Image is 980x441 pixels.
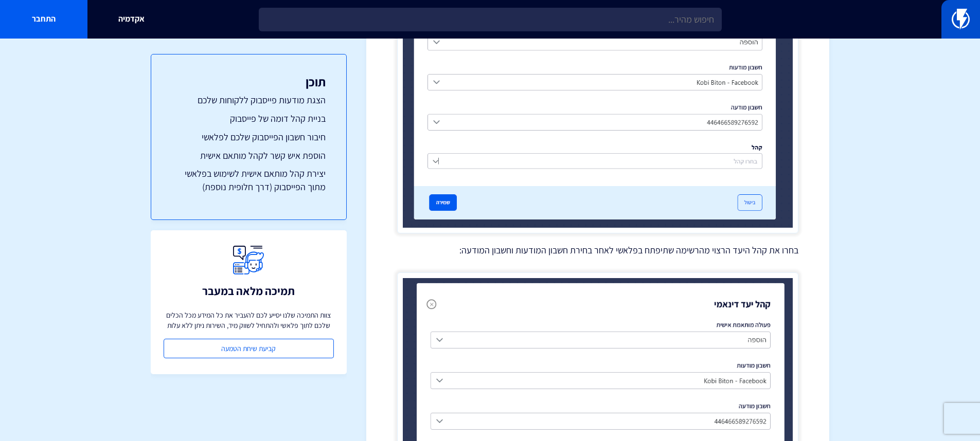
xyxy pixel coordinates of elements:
a: הוספת איש קשר לקהל מותאם אישית [172,149,326,162]
input: חיפוש מהיר... [259,8,722,31]
h3: תמיכה מלאה במעבר [202,285,295,297]
p: צוות התמיכה שלנו יסייע לכם להעביר את כל המידע מכל הכלים שלכם לתוך פלאשי ולהתחיל לשווק מיד, השירות... [164,310,334,330]
p: בחרו את קהל היעד הרצוי מהרשימה שתיפתח בפלאשי לאחר בחירת חשבון המודעות וחשבון המודעה: [397,244,798,257]
h3: תוכן [172,75,326,88]
a: קביעת שיחת הטמעה [164,339,334,358]
a: בניית קהל דומה של פייסבוק [172,112,326,125]
a: הצגת מודעות פייסבוק ללקוחות שלכם [172,94,326,107]
a: חיבור חשבון הפייסבוק שלכם לפלאשי [172,131,326,144]
a: יצירת קהל מותאם אישית לשימוש בפלאשי מתוך הפייסבוק (דרך חלופית נוספת) [172,167,326,193]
